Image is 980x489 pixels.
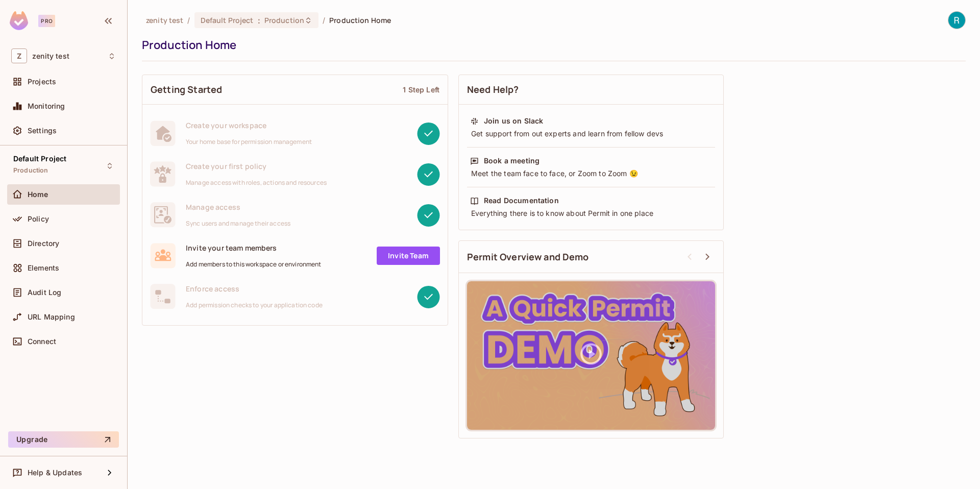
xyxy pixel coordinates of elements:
[28,313,75,321] span: URL Mapping
[28,337,56,346] span: Connect
[467,83,519,96] span: Need Help?
[377,247,440,265] a: Invite Team
[467,251,589,263] span: Permit Overview and Demo
[142,37,961,53] div: Production Home
[470,168,712,179] div: Meet the team face to face, or Zoom to Zoom 😉
[13,166,48,175] span: Production
[28,215,49,223] span: Policy
[32,52,69,60] span: Workspace: zenity test
[484,116,543,126] div: Join us on Slack
[28,239,59,248] span: Directory
[28,127,57,135] span: Settings
[186,243,322,253] span: Invite your team members
[186,120,312,130] span: Create your workspace
[470,129,712,139] div: Get support from out experts and learn from fellow devs
[186,284,323,294] span: Enforce access
[146,15,183,25] span: the active workspace
[187,15,190,25] li: /
[28,190,48,199] span: Home
[201,15,254,25] span: Default Project
[186,301,323,309] span: Add permission checks to your application code
[186,161,327,171] span: Create your first policy
[11,48,27,63] span: Z
[186,219,290,228] span: Sync users and manage their access
[10,11,28,30] img: SReyMgAAAABJRU5ErkJggg==
[484,195,559,206] div: Read Documentation
[948,12,965,29] img: Raz Kliger
[28,288,61,297] span: Audit Log
[186,138,312,146] span: Your home base for permission management
[323,15,325,25] li: /
[403,85,439,94] div: 1 Step Left
[38,15,55,27] div: Pro
[28,78,56,86] span: Projects
[329,15,391,25] span: Production Home
[28,469,82,477] span: Help & Updates
[151,83,222,96] span: Getting Started
[470,208,712,218] div: Everything there is to know about Permit in one place
[257,16,261,25] span: :
[28,102,65,110] span: Monitoring
[484,156,540,166] div: Book a meeting
[186,202,290,212] span: Manage access
[13,155,66,163] span: Default Project
[264,15,304,25] span: Production
[186,260,322,268] span: Add members to this workspace or environment
[186,179,327,187] span: Manage access with roles, actions and resources
[28,264,59,272] span: Elements
[8,431,119,448] button: Upgrade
